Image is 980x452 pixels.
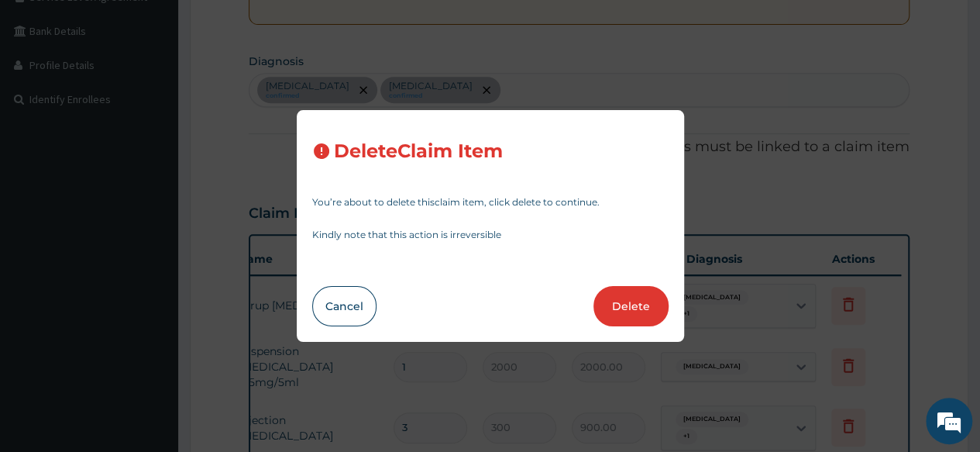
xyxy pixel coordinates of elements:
[254,8,291,45] div: Minimize live chat window
[81,87,260,107] div: Chat with us now
[90,130,214,287] span: We're online!
[29,78,63,116] img: d_794563401_company_1708531726252_794563401
[312,286,377,326] button: Cancel
[8,294,295,348] textarea: Type your message and hit 'Enter'
[312,230,669,240] p: Kindly note that this action is irreversible
[312,198,669,207] p: You’re about to delete this claim item , click delete to continue.
[593,286,669,326] button: Delete
[334,141,503,162] h3: Delete Claim Item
